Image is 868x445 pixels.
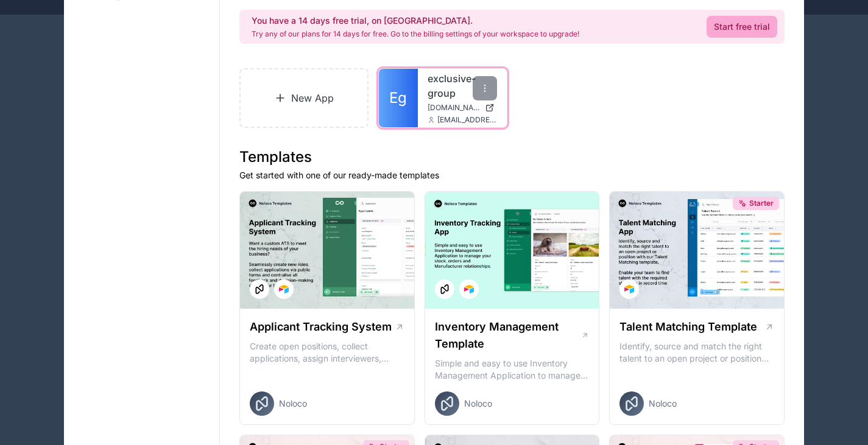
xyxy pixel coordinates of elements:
[279,398,307,410] span: Noloco
[619,318,757,335] h1: Talent Matching Template
[464,398,492,410] span: Noloco
[250,340,404,365] p: Create open positions, collect applications, assign interviewers, centralise candidate feedback a...
[252,29,579,39] p: Try any of our plans for 14 days for free. Go to the billing settings of your workspace to upgrade!
[464,284,474,294] img: Airtable Logo
[428,71,497,100] a: exclusive-group
[239,169,785,181] p: Get started with one of our ready-made templates
[649,398,677,410] span: Noloco
[749,198,774,208] span: Starter
[428,103,480,113] span: [DOMAIN_NAME]
[252,15,579,27] h2: You have a 14 days free trial, on [GEOGRAPHIC_DATA].
[619,340,774,365] p: Identify, source and match the right talent to an open project or position with our Talent Matchi...
[239,68,369,128] a: New App
[379,69,418,127] a: Eg
[389,88,407,108] span: Eg
[624,284,634,294] img: Airtable Logo
[707,16,777,38] a: Start free trial
[279,284,289,294] img: Airtable Logo
[239,147,785,167] h1: Templates
[435,357,590,382] p: Simple and easy to use Inventory Management Application to manage your stock, orders and Manufact...
[250,318,392,335] h1: Applicant Tracking System
[428,103,497,113] a: [DOMAIN_NAME]
[437,115,497,125] span: [EMAIL_ADDRESS][DOMAIN_NAME]
[435,318,581,352] h1: Inventory Management Template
